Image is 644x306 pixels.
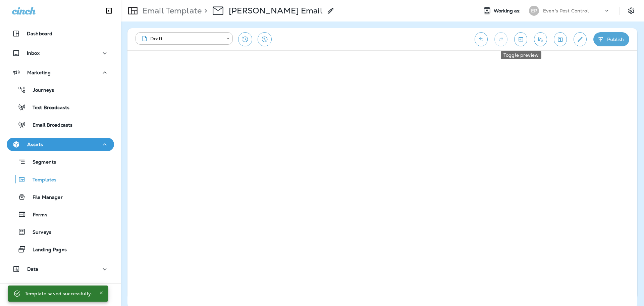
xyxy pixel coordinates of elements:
[7,172,114,186] button: Templates
[7,225,114,239] button: Surveys
[543,8,589,13] p: Even's Pest Control
[26,87,54,94] p: Journeys
[625,5,637,17] button: Settings
[534,32,547,46] button: Send test email
[494,8,522,14] span: Working as:
[26,229,51,236] p: Surveys
[7,118,114,132] button: Email Broadcasts
[26,194,63,201] p: File Manager
[7,66,114,79] button: Marketing
[25,288,92,300] div: Template saved successfully.
[7,138,114,151] button: Assets
[140,35,222,42] div: Draft
[27,70,51,75] p: Marketing
[26,159,56,166] p: Segments
[529,6,539,16] div: EP
[514,32,527,46] button: Toggle preview
[27,266,39,272] p: Data
[593,32,629,46] button: Publish
[7,207,114,221] button: Forms
[26,247,67,253] p: Landing Pages
[7,155,114,169] button: Segments
[7,190,114,204] button: File Manager
[27,31,52,36] p: Dashboard
[7,100,114,114] button: Text Broadcasts
[26,122,72,129] p: Email Broadcasts
[554,32,567,46] button: Save
[7,262,114,276] button: Data
[475,32,488,46] button: Undo
[26,212,47,218] p: Forms
[238,32,252,46] button: Restore from previous version
[26,177,56,183] p: Templates
[229,6,323,16] div: Hannah Email
[258,32,272,46] button: View Changelog
[26,105,69,111] p: Text Broadcasts
[7,46,114,60] button: Inbox
[501,51,541,59] div: Toggle preview
[202,6,207,16] p: >
[7,242,114,256] button: Landing Pages
[7,27,114,40] button: Dashboard
[100,4,118,17] button: Collapse Sidebar
[7,289,114,302] button: 19What's New
[97,289,105,297] button: Close
[7,83,114,97] button: Journeys
[574,32,587,46] button: Edit details
[27,50,40,56] p: Inbox
[140,6,202,16] p: Email Template
[27,142,43,147] p: Assets
[229,6,323,16] p: [PERSON_NAME] Email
